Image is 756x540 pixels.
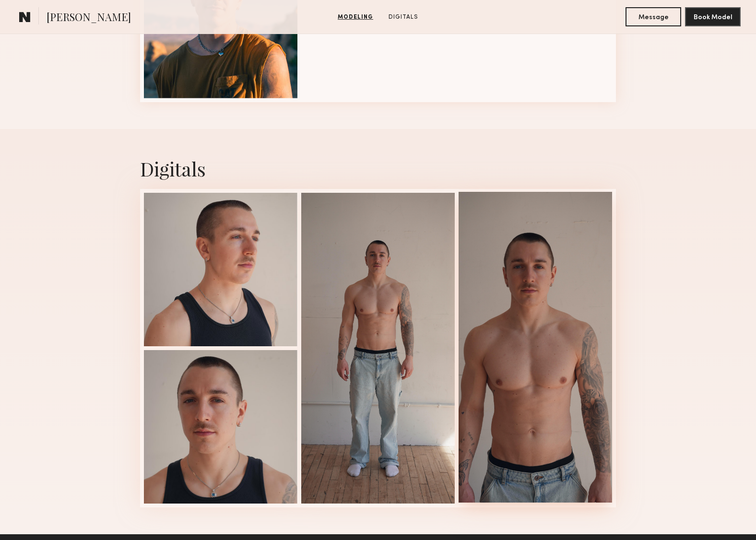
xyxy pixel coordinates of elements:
[334,13,377,22] a: Modeling
[47,10,131,26] span: [PERSON_NAME]
[626,7,681,26] button: Message
[685,7,741,26] button: Book Model
[140,156,616,181] div: Digitals
[385,13,422,22] a: Digitals
[685,12,741,21] a: Book Model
